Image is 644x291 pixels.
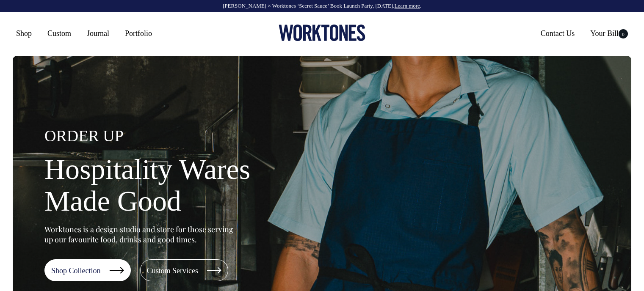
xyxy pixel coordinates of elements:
a: Custom [44,26,75,41]
h1: Hospitality Wares Made Good [44,154,315,217]
p: Worktones is a design studio and store for those serving up our favourite food, drinks and good t... [44,224,237,244]
a: Your Bill0 [587,26,631,41]
a: Custom Services [140,259,229,281]
h4: ORDER UP [44,127,315,145]
a: Learn more [395,3,420,9]
div: [PERSON_NAME] × Worktones ‘Secret Sauce’ Book Launch Party, [DATE]. . [8,3,636,9]
a: Portfolio [122,26,155,41]
a: Contact Us [537,26,578,41]
a: Shop [13,26,35,41]
a: Shop Collection [44,259,131,281]
span: 0 [619,29,628,38]
a: Journal [83,26,113,41]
